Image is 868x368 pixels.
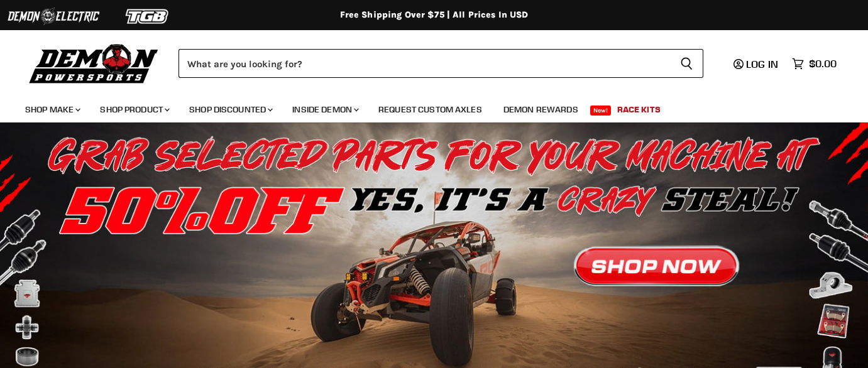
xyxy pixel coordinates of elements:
[91,97,177,122] a: Shop Product
[786,55,843,73] a: $0.00
[6,4,101,28] img: Demon Electric Logo 2
[809,58,837,70] span: $0.00
[590,106,612,116] span: New!
[746,58,778,70] span: Log in
[25,41,163,85] img: Demon Powersports
[16,97,88,122] a: Shop Make
[670,49,703,78] button: Search
[283,97,366,122] a: Inside Demon
[101,4,195,28] img: TGB Logo 2
[180,97,280,122] a: Shop Discounted
[179,49,703,78] form: Product
[369,97,492,122] a: Request Custom Axles
[608,97,670,122] a: Race Kits
[179,49,670,78] input: Search
[728,58,786,70] a: Log in
[494,97,588,122] a: Demon Rewards
[16,92,833,122] ul: Main menu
